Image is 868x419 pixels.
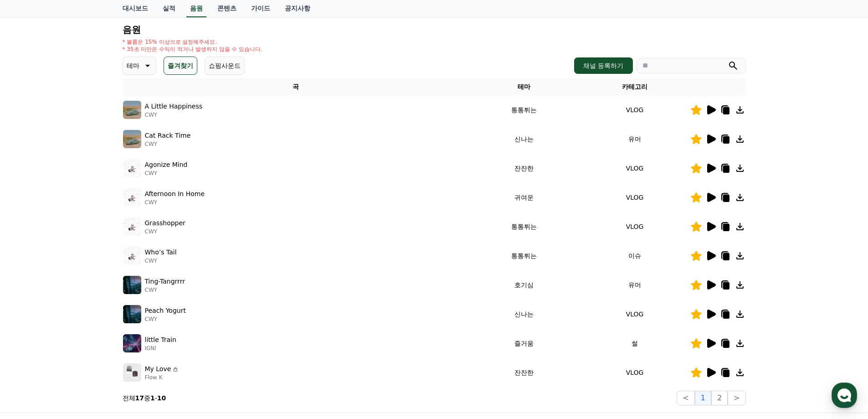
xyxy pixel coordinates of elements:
[580,270,690,300] td: 유머
[123,78,469,95] th: 곡
[145,189,205,199] p: Afternoon In Home
[135,394,144,402] strong: 17
[469,78,580,95] th: 테마
[145,364,171,374] p: My Love
[123,188,141,207] img: music
[145,228,185,235] p: CWY
[145,374,180,381] p: Flow K
[580,95,690,124] td: VLOG
[164,57,197,75] button: 즐겨찾기
[695,391,711,405] button: 1
[123,159,141,177] img: music
[469,329,580,358] td: 즐거움
[145,316,186,323] p: CWY
[145,160,188,170] p: Agonize Mind
[580,78,690,95] th: 카테고리
[469,212,580,241] td: 통통튀는
[145,111,203,119] p: CWY
[580,329,690,358] td: 썰
[580,300,690,329] td: VLOG
[123,38,263,46] p: * 볼륨은 15% 이상으로 설정해주세요.
[123,130,141,148] img: music
[60,289,118,312] a: 대화
[118,289,175,312] a: 설정
[711,391,728,405] button: 2
[150,394,155,402] strong: 1
[123,57,156,75] button: 테마
[574,57,632,74] button: 채널 등록하기
[145,131,191,140] p: Cat Rack Time
[469,124,580,154] td: 신나는
[145,102,203,111] p: A Little Happiness
[83,303,94,310] span: 대화
[469,358,580,387] td: 잔잔한
[205,57,245,75] button: 쇼핑사운드
[580,358,690,387] td: VLOG
[123,247,141,265] img: music
[123,101,141,119] img: music
[469,241,580,270] td: 통통튀는
[127,59,139,72] p: 테마
[123,363,141,382] img: music
[123,393,166,403] p: 전체 중 -
[469,270,580,300] td: 호기심
[580,183,690,212] td: VLOG
[157,394,166,402] strong: 10
[728,391,745,405] button: >
[469,95,580,124] td: 통통튀는
[145,199,205,206] p: CWY
[145,277,185,286] p: Ting-Tangrrrr
[469,154,580,183] td: 잔잔한
[123,305,141,323] img: music
[145,170,188,177] p: CWY
[145,218,185,228] p: Grasshopper
[145,248,177,257] p: Who’s Tail
[145,257,177,264] p: CWY
[123,334,141,352] img: music
[29,303,34,310] span: 홈
[123,46,263,53] p: * 35초 미만은 수익이 적거나 발생하지 않을 수 있습니다.
[677,391,694,405] button: <
[145,335,176,345] p: little Train
[469,183,580,212] td: 귀여운
[145,306,186,316] p: Peach Yogurt
[580,241,690,270] td: 이슈
[141,303,152,310] span: 설정
[123,276,141,294] img: music
[123,217,141,236] img: music
[145,286,185,294] p: CWY
[145,345,176,352] p: IGNI
[580,154,690,183] td: VLOG
[145,140,191,148] p: CWY
[469,300,580,329] td: 신나는
[580,212,690,241] td: VLOG
[123,25,746,35] h4: 음원
[580,124,690,154] td: 유머
[3,289,60,312] a: 홈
